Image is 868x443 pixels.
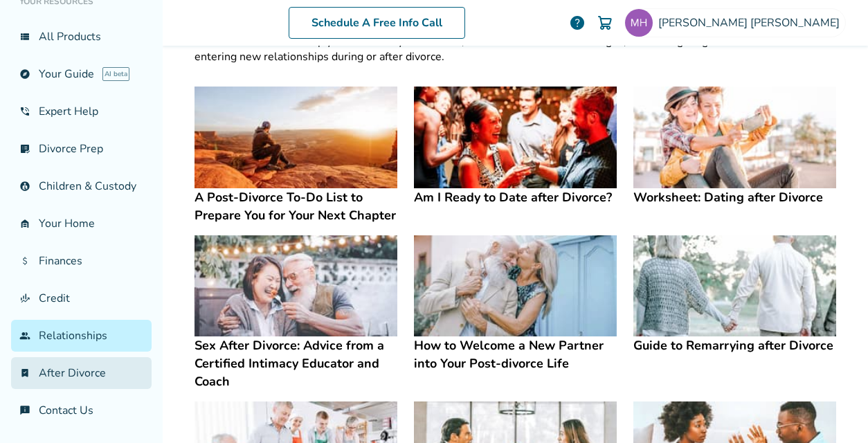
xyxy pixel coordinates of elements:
a: chat_infoContact Us [11,395,152,426]
span: AI beta [102,67,129,81]
iframe: Chat Widget [799,377,868,443]
h4: Sex After Divorce: Advice from a Certified Intimacy Educator and Coach [195,336,397,390]
a: help [569,15,586,31]
span: garage_home [19,218,30,229]
a: groupRelationships [11,320,152,352]
h4: How to Welcome a New Partner into Your Post-divorce Life [414,336,617,372]
span: [PERSON_NAME] [PERSON_NAME] [658,15,845,30]
span: bookmark_check [19,368,30,379]
img: Am I Ready to Date after Divorce? [414,87,617,188]
a: A Post-Divorce To-Do List to Prepare You for Your Next ChapterA Post-Divorce To-Do List to Prepar... [195,87,397,224]
span: finance_mode [19,293,30,304]
h4: Worksheet: Dating after Divorce [633,188,836,206]
a: Schedule A Free Info Call [289,7,465,39]
a: Am I Ready to Date after Divorce?Am I Ready to Date after Divorce? [414,87,617,206]
a: list_alt_checkDivorce Prep [11,133,152,165]
a: Sex After Divorce: Advice from a Certified Intimacy Educator and CoachSex After Divorce: Advice f... [195,235,397,391]
h4: Am I Ready to Date after Divorce? [414,188,617,206]
a: account_childChildren & Custody [11,170,152,202]
span: explore [19,69,30,80]
span: chat_info [19,405,30,416]
span: view_list [19,31,30,42]
a: phone_in_talkExpert Help [11,96,152,127]
span: phone_in_talk [19,106,30,117]
img: mherrick32@gmail.com [625,9,653,37]
a: finance_modeCredit [11,282,152,314]
span: account_child [19,181,30,192]
a: bookmark_checkAfter Divorce [11,357,152,389]
h4: Guide to Remarrying after Divorce [633,336,836,354]
span: list_alt_check [19,143,30,154]
a: Guide to Remarrying after DivorceGuide to Remarrying after Divorce [633,235,836,355]
img: Sex After Divorce: Advice from a Certified Intimacy Educator and Coach [195,235,397,337]
img: A Post-Divorce To-Do List to Prepare You for Your Next Chapter [195,87,397,188]
a: Worksheet: Dating after DivorceWorksheet: Dating after Divorce [633,87,836,206]
a: view_listAll Products [11,21,152,53]
img: Cart [597,15,613,31]
a: attach_moneyFinances [11,245,152,277]
img: Worksheet: Dating after Divorce [633,87,836,188]
a: How to Welcome a New Partner into Your Post-divorce LifeHow to Welcome a New Partner into Your Po... [414,235,617,373]
span: group [19,330,30,341]
a: garage_homeYour Home [11,208,152,239]
span: attach_money [19,255,30,266]
img: How to Welcome a New Partner into Your Post-divorce Life [414,235,617,337]
h4: A Post-Divorce To-Do List to Prepare You for Your Next Chapter [195,188,397,224]
a: exploreYour GuideAI beta [11,58,152,90]
img: Guide to Remarrying after Divorce [633,235,836,337]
